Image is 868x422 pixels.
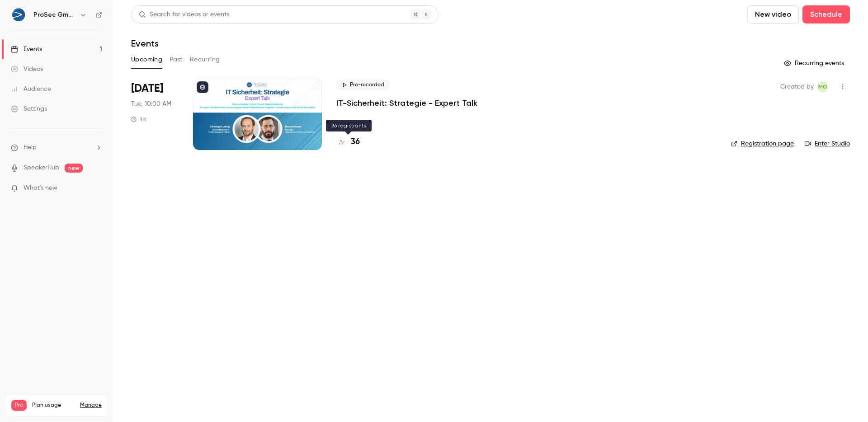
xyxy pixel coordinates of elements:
span: [DATE] [131,81,163,96]
a: 36 [336,136,360,148]
span: MD Operative [817,81,828,92]
span: Tue, 10:00 AM [131,99,171,108]
span: Pre-recorded [336,80,390,90]
a: SpeakerHub [24,163,59,173]
h4: 36 [351,136,360,148]
span: new [65,164,83,173]
iframe: Noticeable Trigger [91,184,102,192]
span: What's new [24,183,57,193]
span: Plan usage [32,402,75,409]
a: Manage [80,402,102,409]
div: Sep 23 Tue, 10:00 AM (Europe/Berlin) [131,78,179,150]
div: 1 h [131,116,146,123]
a: Enter Studio [805,139,850,148]
li: help-dropdown-opener [11,143,102,152]
span: MO [818,81,827,92]
button: Upcoming [131,52,162,67]
span: Created by [780,81,814,92]
div: Settings [11,104,47,113]
button: Recurring events [780,56,850,70]
button: Schedule [802,5,850,23]
div: Events [11,45,42,54]
div: Videos [11,65,43,74]
a: IT-Sicherheit: Strategie - Expert Talk [336,98,477,108]
h6: ProSec GmbH [33,10,76,19]
div: Search for videos or events [139,10,229,19]
a: Registration page [731,139,794,148]
button: Recurring [190,52,220,67]
button: Past [170,52,183,67]
span: Pro [11,400,27,411]
img: ProSec GmbH [11,8,26,22]
h1: Events [131,38,159,49]
button: New video [747,5,799,23]
div: Audience [11,84,51,94]
span: Help [24,143,37,152]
